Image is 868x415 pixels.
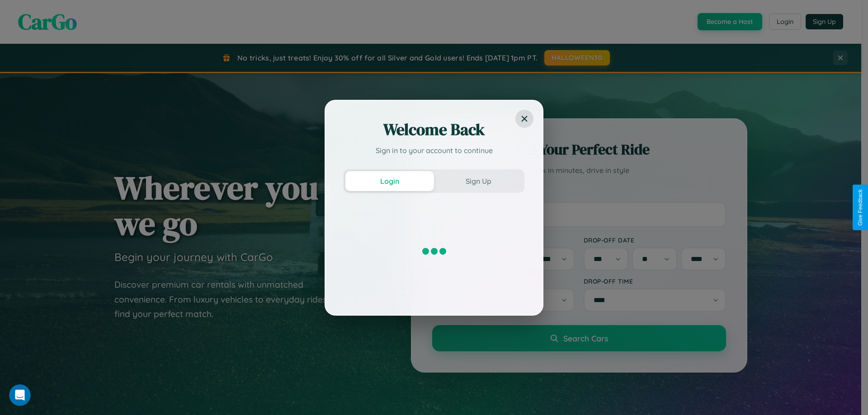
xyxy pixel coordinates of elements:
button: Sign Up [434,171,523,191]
p: Sign in to your account to continue [344,145,524,156]
h2: Welcome Back [344,119,524,140]
iframe: Intercom live chat [9,384,31,406]
button: Login [345,171,434,191]
div: Give Feedback [857,189,863,226]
